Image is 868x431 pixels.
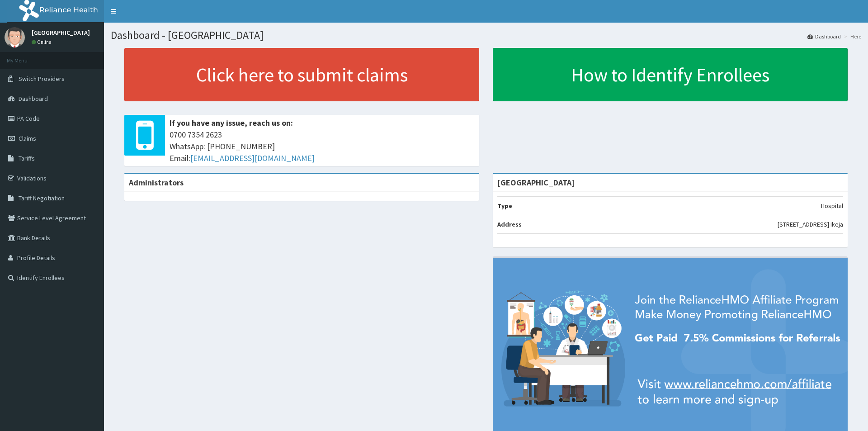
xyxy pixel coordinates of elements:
[190,153,315,163] a: [EMAIL_ADDRESS][DOMAIN_NAME]
[842,33,861,40] li: Here
[19,154,35,162] span: Tariffs
[778,220,843,229] p: [STREET_ADDRESS] Ikeja
[129,177,184,188] b: Administrators
[19,194,65,202] span: Tariff Negotiation
[493,48,848,101] a: How to Identify Enrollees
[111,29,861,41] h1: Dashboard - [GEOGRAPHIC_DATA]
[497,202,512,210] b: Type
[821,201,843,210] p: Hospital
[807,33,841,40] a: Dashboard
[170,129,475,164] span: 0700 7354 2623 WhatsApp: [PHONE_NUMBER] Email:
[19,95,48,103] span: Dashboard
[170,118,293,128] b: If you have any issue, reach us on:
[5,27,25,47] img: User Image
[32,29,90,36] p: [GEOGRAPHIC_DATA]
[32,39,53,45] a: Online
[19,134,36,142] span: Claims
[497,220,522,228] b: Address
[497,177,575,188] strong: [GEOGRAPHIC_DATA]
[19,75,65,83] span: Switch Providers
[124,48,479,101] a: Click here to submit claims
